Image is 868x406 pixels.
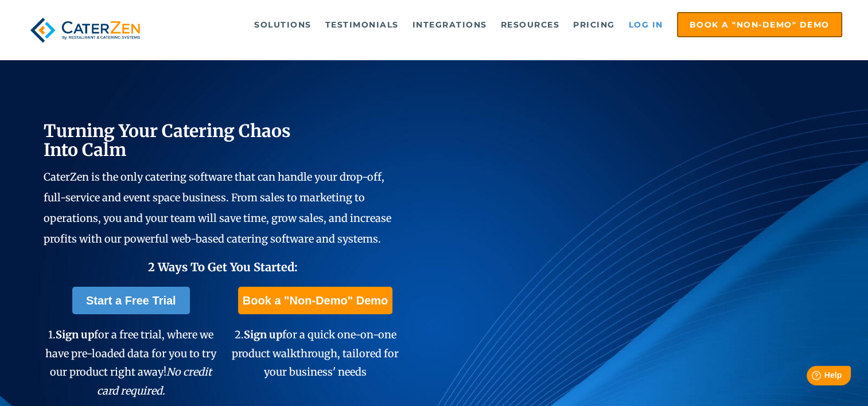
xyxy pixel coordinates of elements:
span: 1. for a free trial, where we have pre-loaded data for you to try our product right away! [45,328,216,397]
img: caterzen [26,12,145,48]
span: 2. for a quick one-on-one product walkthrough, tailored for your business' needs [232,328,399,378]
a: Pricing [567,13,621,36]
em: No credit card required. [97,365,212,397]
a: Book a "Non-Demo" Demo [238,287,392,314]
a: Log in [623,13,669,36]
a: Integrations [407,13,493,36]
span: 2 Ways To Get You Started: [148,260,298,274]
a: Solutions [248,13,317,36]
iframe: Help widget launcher [766,361,855,393]
a: Start a Free Trial [72,287,190,314]
span: Sign up [56,328,94,341]
span: CaterZen is the only catering software that can handle your drop-off, full-service and event spac... [44,170,391,245]
span: Sign up [244,328,282,341]
span: Turning Your Catering Chaos Into Calm [44,120,291,161]
a: Book a "Non-Demo" Demo [677,12,842,37]
a: Resources [495,13,566,36]
a: Testimonials [320,13,404,36]
div: Navigation Menu [165,12,842,37]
